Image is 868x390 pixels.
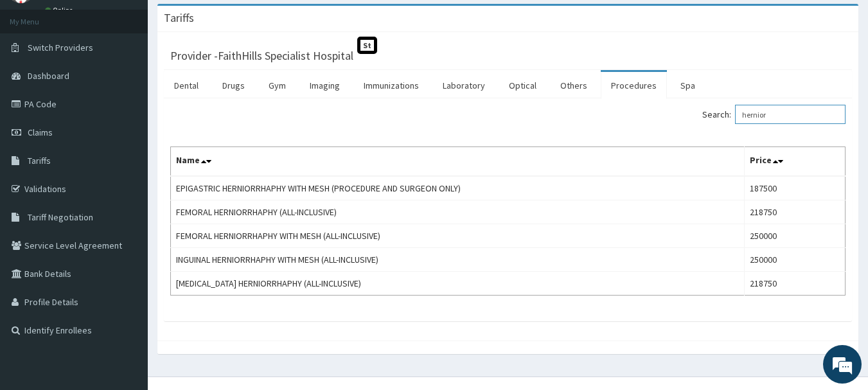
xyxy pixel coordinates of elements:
div: Minimize live chat window [211,6,242,37]
td: 250000 [744,248,845,272]
a: Spa [670,72,705,99]
h3: Tariffs [164,12,194,24]
a: Drugs [212,72,255,99]
a: Others [550,72,598,99]
a: Gym [258,72,296,99]
th: Name [171,147,745,177]
span: Switch Providers [28,42,93,53]
th: Price [744,147,845,177]
td: EPIGASTRIC HERNIORRHAPHY WITH MESH (PROCEDURE AND SURGEON ONLY) [171,176,745,200]
td: FEMORAL HERNIORRHAPHY (ALL-INCLUSIVE) [171,200,745,224]
td: [MEDICAL_DATA] HERNIORRHAPHY (ALL-INCLUSIVE) [171,272,745,296]
a: Imaging [299,72,350,99]
span: Dashboard [28,70,69,82]
label: Search: [702,105,846,124]
td: FEMORAL HERNIORRHAPHY WITH MESH (ALL-INCLUSIVE) [171,224,745,248]
td: INGUINAL HERNIORRHAPHY WITH MESH (ALL-INCLUSIVE) [171,248,745,272]
a: Procedures [601,72,667,99]
a: Immunizations [353,72,429,99]
td: 218750 [744,200,845,224]
td: 218750 [744,272,845,296]
td: 250000 [744,224,845,248]
span: St [357,37,377,54]
span: Tariff Negotiation [28,211,93,223]
textarea: Type your message and hit 'Enter' [6,256,245,301]
span: Tariffs [28,155,51,166]
a: Dental [164,72,209,99]
a: Optical [499,72,547,99]
td: 187500 [744,176,845,200]
span: Claims [28,127,53,138]
h3: Provider - FaithHills Specialist Hospital [170,50,353,62]
a: Online [45,6,76,15]
div: Chat with us now [67,72,216,89]
input: Search: [735,105,846,124]
img: d_794563401_company_1708531726252_794563401 [24,64,52,96]
a: Laboratory [432,72,495,99]
span: We're online! [75,114,177,244]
